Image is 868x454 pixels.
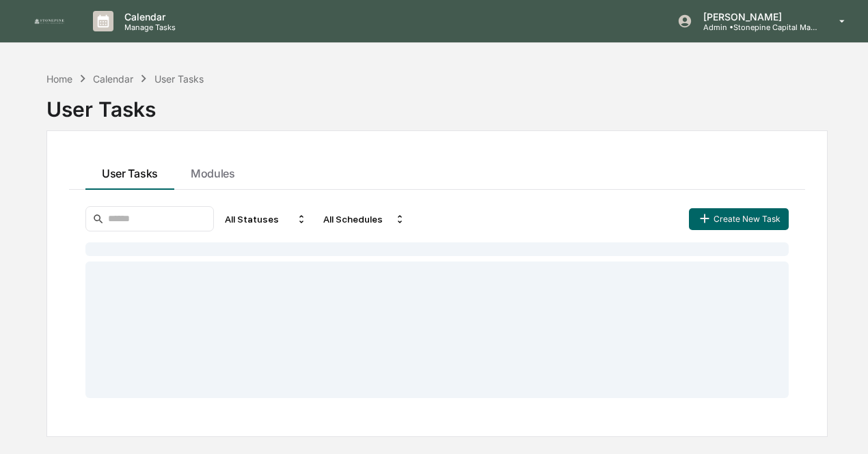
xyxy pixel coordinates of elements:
div: Calendar [93,73,133,85]
img: logo [33,18,66,25]
div: Home [46,73,72,85]
p: Manage Tasks [113,23,182,32]
div: User Tasks [154,73,204,85]
button: User Tasks [85,153,174,190]
div: All Schedules [318,208,411,230]
div: All Statuses [219,208,312,230]
button: Create New Task [689,208,789,230]
button: Modules [174,153,252,190]
div: User Tasks [46,86,828,122]
p: [PERSON_NAME] [692,11,819,23]
p: Calendar [113,11,182,23]
p: Admin • Stonepine Capital Management [692,23,819,32]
